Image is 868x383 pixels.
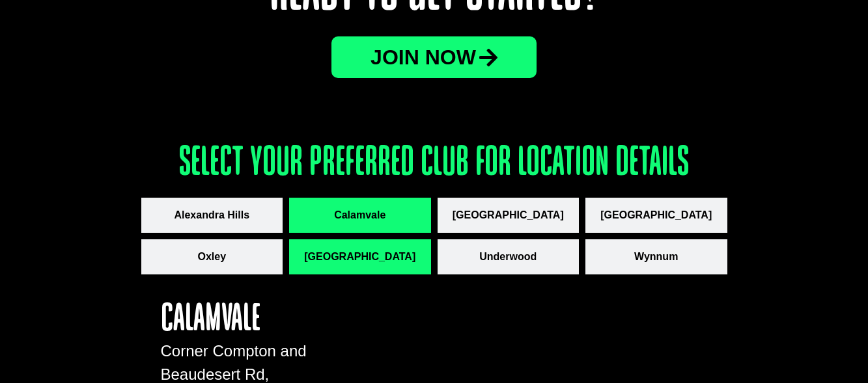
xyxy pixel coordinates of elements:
span: [GEOGRAPHIC_DATA] [304,249,415,265]
span: Wynnum [634,249,678,265]
h4: Calamvale [161,300,367,339]
span: JOin now [371,47,476,68]
span: Calamvale [334,207,385,223]
span: Alexandra Hills [174,207,249,223]
span: Oxley [197,249,226,265]
h3: Select your preferred club for location details [141,143,727,185]
span: [GEOGRAPHIC_DATA] [453,207,564,223]
span: Underwood [479,249,537,265]
a: JOin now [331,36,537,78]
span: [GEOGRAPHIC_DATA] [600,207,712,223]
